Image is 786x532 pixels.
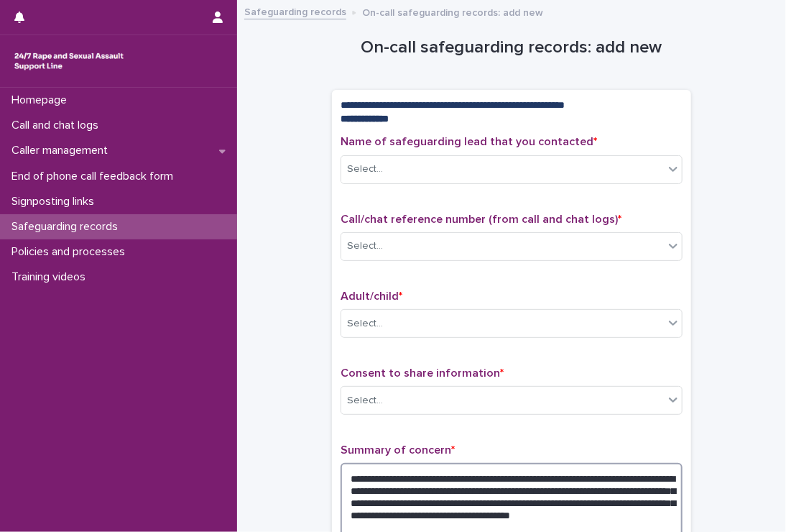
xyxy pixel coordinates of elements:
span: Adult/child [341,290,402,302]
span: Consent to share information [341,367,504,379]
p: Safeguarding records [6,220,129,234]
h1: On-call safeguarding records: add new [332,37,691,58]
p: Policies and processes [6,245,137,259]
p: Call and chat logs [6,119,110,132]
span: Name of safeguarding lead that you contacted [341,136,597,147]
a: Safeguarding records [244,3,346,19]
div: Select... [347,239,383,254]
img: rhQMoQhaT3yELyF149Cw [11,47,126,75]
div: Select... [347,316,383,331]
span: Summary of concern [341,444,455,456]
p: Caller management [6,144,119,157]
p: End of phone call feedback form [6,170,185,183]
div: Select... [347,393,383,408]
p: On-call safeguarding records: add new [362,4,543,19]
p: Signposting links [6,195,106,208]
div: Select... [347,162,383,177]
p: Training videos [6,270,97,284]
p: Homepage [6,93,78,107]
span: Call/chat reference number (from call and chat logs) [341,214,621,225]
